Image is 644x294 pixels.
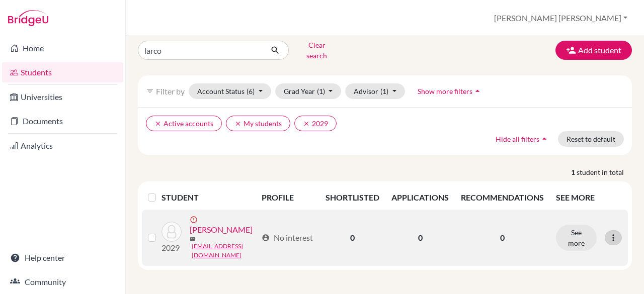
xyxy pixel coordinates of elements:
i: filter_list [146,87,154,95]
span: (6) [247,87,255,95]
button: See more [556,225,597,251]
span: Show more filters [418,87,472,95]
th: APPLICATIONS [385,185,455,210]
i: clear [303,120,310,127]
a: [PERSON_NAME] [190,224,253,236]
button: [PERSON_NAME] [PERSON_NAME] [490,9,632,28]
button: clearMy students [226,116,290,131]
span: account_circle [262,234,270,242]
button: Clear search [289,37,345,63]
p: 0 [461,232,544,244]
a: Documents [2,111,123,131]
button: Reset to default [558,131,624,147]
span: (1) [317,87,325,95]
a: Analytics [2,136,123,156]
a: Help center [2,248,123,268]
i: arrow_drop_up [472,86,482,96]
th: STUDENT [162,185,256,210]
button: clear2029 [294,116,337,131]
span: mail [190,236,196,242]
span: student in total [577,167,632,177]
img: Bridge-U [8,10,48,26]
p: 2029 [162,242,182,254]
th: RECOMMENDATIONS [455,185,550,210]
button: clearActive accounts [146,116,222,131]
div: No interest [262,232,313,244]
i: clear [234,120,242,127]
th: SHORTLISTED [319,185,385,210]
td: 0 [385,210,455,266]
i: arrow_drop_up [539,134,549,144]
a: [EMAIL_ADDRESS][DOMAIN_NAME] [192,242,257,260]
span: Filter by [156,86,185,96]
a: Universities [2,87,123,107]
button: Account Status(6) [189,83,271,99]
strong: 1 [571,167,577,177]
th: PROFILE [256,185,319,210]
button: Grad Year(1) [275,83,342,99]
button: Add student [555,41,632,60]
button: Advisor(1) [345,83,405,99]
a: Students [2,62,123,82]
input: Find student by name... [138,41,263,60]
td: 0 [319,210,385,266]
span: (1) [380,87,388,95]
a: Home [2,38,123,58]
span: error_outline [190,216,200,224]
i: clear [154,120,162,127]
th: SEE MORE [550,185,628,210]
img: Larco, Ilona [162,222,182,242]
button: Show more filtersarrow_drop_up [409,83,491,99]
a: Community [2,272,123,292]
button: Hide all filtersarrow_drop_up [487,131,558,147]
span: Hide all filters [496,135,539,143]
